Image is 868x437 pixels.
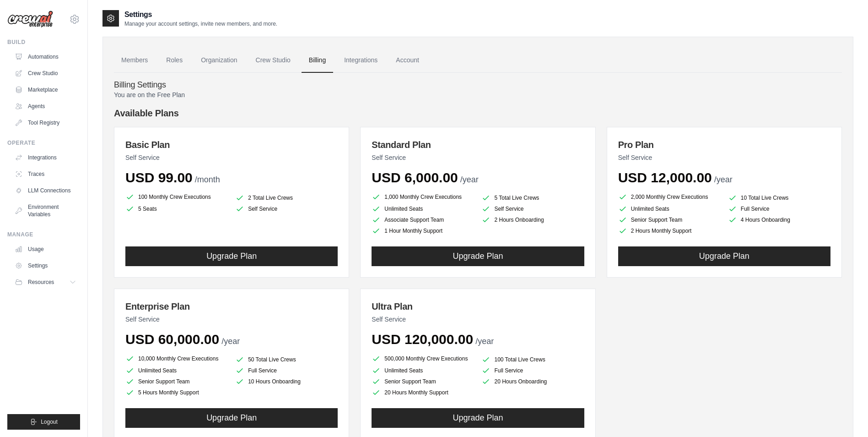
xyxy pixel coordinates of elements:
h3: Ultra Plan [372,300,584,313]
li: 10 Total Live Crews [728,193,830,202]
li: 2 Hours Onboarding [481,215,584,224]
li: Associate Support Team [372,215,474,224]
button: Upgrade Plan [618,246,830,266]
h2: Settings [124,9,277,20]
span: USD 12,000.00 [618,170,712,185]
p: Self Service [125,315,338,324]
div: Manage [7,231,80,238]
span: /year [475,337,494,346]
h3: Standard Plan [372,138,584,151]
a: Agents [11,99,80,114]
li: 2 Total Live Crews [235,193,338,202]
li: 1 Hour Monthly Support [372,226,474,235]
a: Account [388,48,426,73]
a: Usage [11,242,80,257]
span: /month [195,175,220,184]
li: 10 Hours Onboarding [235,377,338,386]
li: 100 Total Live Crews [481,355,584,364]
span: /year [221,337,240,346]
li: 10,000 Monthly Crew Executions [125,353,228,364]
span: Resources [28,279,54,286]
h3: Pro Plan [618,138,830,151]
img: Logo [7,11,53,28]
a: Roles [159,48,190,73]
p: Self Service [125,153,338,162]
li: 4 Hours Onboarding [728,215,830,224]
li: Unlimited Seats [372,204,474,213]
button: Resources [11,275,80,290]
li: Senior Support Team [125,377,228,386]
span: USD 120,000.00 [372,332,473,347]
li: 20 Hours Onboarding [481,377,584,386]
a: Crew Studio [11,66,80,81]
h3: Basic Plan [125,138,338,151]
li: 50 Total Live Crews [235,355,338,364]
p: Self Service [372,315,584,324]
div: Operate [7,139,80,147]
h3: Enterprise Plan [125,300,338,313]
a: Tool Registry [11,115,80,130]
p: Manage your account settings, invite new members, and more. [124,20,277,27]
h4: Available Plans [114,107,842,120]
button: Upgrade Plan [125,408,338,428]
li: 2 Hours Monthly Support [618,226,721,235]
span: USD 6,000.00 [372,170,458,185]
a: Members [114,48,155,73]
li: Unlimited Seats [618,204,721,213]
a: Organization [194,48,244,73]
a: Settings [11,258,80,273]
span: USD 60,000.00 [125,332,219,347]
a: Crew Studio [248,48,298,73]
li: Unlimited Seats [372,366,474,375]
a: Traces [11,167,80,181]
p: Self Service [618,153,830,162]
button: Upgrade Plan [372,408,584,428]
p: Self Service [372,153,584,162]
a: Marketplace [11,82,80,97]
li: Senior Support Team [618,215,721,224]
a: Billing [302,48,333,73]
li: Self Service [481,204,584,213]
li: Full Service [481,366,584,375]
li: 20 Hours Monthly Support [372,388,474,397]
a: LLM Connections [11,183,80,198]
button: Upgrade Plan [125,246,338,266]
li: 500,000 Monthly Crew Executions [372,353,474,364]
button: Upgrade Plan [372,246,584,266]
span: USD 99.00 [125,170,193,185]
p: You are on the Free Plan [114,90,842,99]
li: Full Service [728,204,830,213]
div: Build [7,38,80,46]
a: Integrations [337,48,385,73]
li: 1,000 Monthly Crew Executions [372,191,474,202]
li: Senior Support Team [372,377,474,386]
li: 5 Hours Monthly Support [125,388,228,397]
a: Environment Variables [11,200,80,222]
a: Integrations [11,150,80,165]
li: 100 Monthly Crew Executions [125,191,228,202]
li: 2,000 Monthly Crew Executions [618,191,721,202]
span: /year [714,175,733,184]
span: /year [460,175,479,184]
li: Unlimited Seats [125,366,228,375]
li: Self Service [235,204,338,213]
li: 5 Seats [125,204,228,213]
li: 5 Total Live Crews [481,193,584,202]
a: Automations [11,49,80,64]
span: Logout [41,418,58,426]
button: Logout [7,414,80,430]
h4: Billing Settings [114,80,842,90]
li: Full Service [235,366,338,375]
